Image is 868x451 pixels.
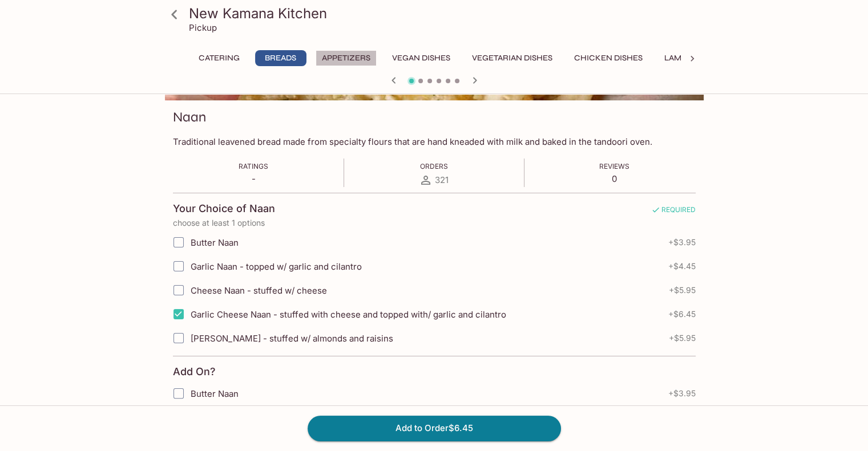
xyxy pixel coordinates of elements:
[669,334,696,343] span: + $5.95
[668,262,696,271] span: + $4.45
[658,50,723,66] button: Lamb Dishes
[192,50,246,66] button: Catering
[173,108,206,126] h3: Naan
[239,173,268,184] p: -
[651,205,696,218] span: REQUIRED
[599,162,629,170] span: Reviews
[568,50,649,66] button: Chicken Dishes
[669,286,696,295] span: + $5.95
[173,365,216,378] h4: Add On?
[191,261,362,272] span: Garlic Naan - topped w/ garlic and cilantro
[191,285,327,296] span: Cheese Naan - stuffed w/ cheese
[173,202,275,215] h4: Your Choice of Naan
[191,388,239,399] span: Butter Naan
[191,237,239,248] span: Butter Naan
[189,5,699,22] h3: New Kamana Kitchen
[308,416,561,441] button: Add to Order$6.45
[316,50,377,66] button: Appetizers
[668,389,696,398] span: + $3.95
[466,50,559,66] button: Vegetarian Dishes
[420,162,448,170] span: Orders
[191,309,506,320] span: Garlic Cheese Naan - stuffed with cheese and topped with/ garlic and cilantro
[435,174,449,185] span: 321
[173,218,696,227] p: choose at least 1 options
[599,173,629,184] p: 0
[668,310,696,319] span: + $6.45
[191,333,393,344] span: [PERSON_NAME] - stuffed w/ almonds and raisins
[255,50,306,66] button: Breads
[668,238,696,247] span: + $3.95
[239,162,268,170] span: Ratings
[386,50,457,66] button: Vegan Dishes
[189,22,217,33] p: Pickup
[173,136,696,147] p: Traditional leavened bread made from specialty flours that are hand kneaded with milk and baked i...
